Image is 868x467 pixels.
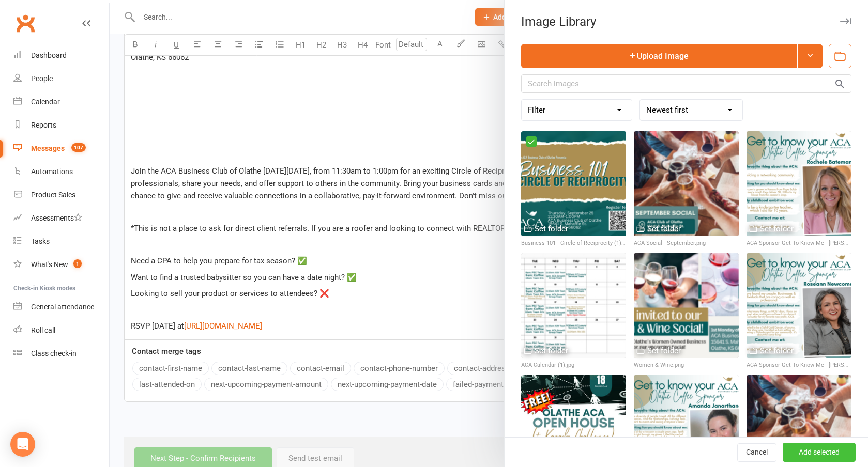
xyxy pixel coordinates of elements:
[13,342,109,365] a: Class kiosk mode
[31,74,53,83] div: People
[13,114,109,137] a: Reports
[31,121,56,129] div: Reports
[521,361,626,370] div: ACA Calendar (1).jpg
[31,303,94,311] div: General attendance
[521,74,851,93] input: Search images
[31,51,67,59] div: Dashboard
[13,319,109,342] a: Roll call
[760,223,794,235] div: Set folder
[747,131,851,236] img: ACA Sponsor Get To Know Me - Rochele Bateman.png
[535,223,568,235] div: Set folder
[13,67,109,90] a: People
[31,349,77,357] div: Class check-in
[634,239,739,248] div: ACA Social - September.png
[535,345,568,357] div: Set folder
[13,207,109,230] a: Assessments
[31,237,50,245] div: Tasks
[13,90,109,114] a: Calendar
[647,345,681,357] div: Set folder
[71,143,86,152] span: 107
[783,443,856,462] button: Add selected
[747,253,851,358] img: ACA Sponsor Get To Know Me - Roseann.png
[13,44,109,67] a: Dashboard
[747,361,851,370] div: ACA Sponsor Get To Know Me - [PERSON_NAME].png
[13,295,109,319] a: General attendance kiosk mode
[13,137,109,160] a: Messages 107
[31,191,75,199] div: Product Sales
[13,253,109,276] a: What's New1
[31,98,60,106] div: Calendar
[13,230,109,253] a: Tasks
[31,326,55,334] div: Roll call
[634,253,739,358] img: Women & Wine.png
[760,345,794,357] div: Set folder
[634,131,739,236] img: ACA Social - September.png
[634,361,739,370] div: Women & Wine.png
[647,223,681,235] div: Set folder
[31,260,68,269] div: What's New
[737,443,776,462] button: Cancel
[521,253,626,358] img: ACA Calendar (1).jpg
[12,10,38,36] a: Clubworx
[505,14,868,29] div: Image Library
[31,144,65,152] div: Messages
[521,239,626,248] div: Business 101 - Circle of Reciprocity (1).png
[521,131,626,236] img: Business 101 - Circle of Reciprocity (1).png
[31,167,73,176] div: Automations
[31,214,82,222] div: Assessments
[13,160,109,183] a: Automations
[521,44,797,68] button: Upload Image
[73,259,82,268] span: 1
[10,432,35,457] div: Open Intercom Messenger
[13,183,109,207] a: Product Sales
[747,239,851,248] div: ACA Sponsor Get To Know Me - [PERSON_NAME].png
